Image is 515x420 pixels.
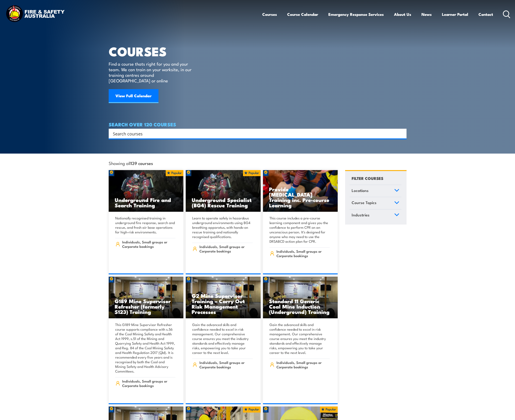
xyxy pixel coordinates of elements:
img: Underground mine rescue [186,170,261,212]
a: Standard 11 Generic Coal Mine Induction (Underground) Training [263,277,338,319]
a: Course Topics [350,197,401,209]
img: Standard 11 Generic Coal Mine Induction (Surface) TRAINING (1) [186,277,261,319]
h3: Underground Specialist (BG4) Rescue Training [192,197,255,208]
p: Gain the advanced skills and confidence needed to excel in risk management. Our comprehensive cou... [269,322,330,355]
h4: SEARCH OVER 120 COURSES [109,122,407,127]
a: Locations [350,185,401,197]
span: Individuals, Small groups or Corporate bookings [276,249,330,258]
p: Gain the advanced skills and confidence needed to excel in risk management. Our comprehensive cou... [192,322,253,355]
button: Search magnifier button [398,130,405,137]
a: Learner Portal [442,8,468,20]
a: Underground Specialist (BG4) Rescue Training [186,170,261,212]
a: Industries [350,209,401,222]
img: Standard 11 Generic Coal Mine Induction (Surface) TRAINING (1) [109,277,184,319]
a: News [421,8,432,20]
a: Provide [MEDICAL_DATA] Training inc. Pre-course Learning [263,170,338,212]
p: This G189 Mine Supervisor Refresher course supports compliance with s.56 of the Coal Mining Safet... [115,322,176,373]
span: Locations [352,187,369,194]
h3: Underground Fire and Search Training [115,197,178,208]
a: Contact [478,8,493,20]
span: Individuals, Small groups or Corporate bookings [276,360,330,369]
p: Find a course thats right for you and your team. We can train on your worksite, in our training c... [109,61,194,83]
h3: G189 Mine Supervisor Refresher (formerly S123) Training [115,298,178,314]
span: Individuals, Small groups or Corporate bookings [199,360,253,369]
p: Learn to operate safely in hazardous underground environments using BG4 breathing apparatus, with... [192,216,253,239]
h3: G2 Mine Supervisor Training – Carry Out Risk Management Processes [192,293,255,314]
span: Course Topics [352,199,377,206]
strong: 139 courses [131,160,153,166]
img: Standard 11 Generic Coal Mine Induction (Surface) TRAINING (1) [263,277,338,319]
img: Underground mine rescue [109,170,184,212]
a: G2 Mine Supervisor Training – Carry Out Risk Management Processes [186,277,261,319]
input: Search input [113,130,396,137]
h4: FILTER COURSES [352,175,383,181]
h3: Provide [MEDICAL_DATA] Training inc. Pre-course Learning [269,186,332,208]
form: Search form [114,130,397,137]
p: Nationally recognised training in underground fire response, search and rescue, and fresh air bas... [115,216,176,234]
a: Emergency Response Services [328,8,384,20]
h1: COURSES [109,46,198,57]
a: Courses [262,8,277,20]
span: Individuals, Small groups or Corporate bookings [122,379,175,388]
span: Individuals, Small groups or Corporate bookings [199,244,253,253]
span: Individuals, Small groups or Corporate bookings [122,240,175,249]
a: Course Calendar [287,8,318,20]
a: View Full Calendar [109,89,158,103]
a: Underground Fire and Search Training [109,170,184,212]
p: This course includes a pre-course learning component and gives you the confidence to perform CPR ... [269,216,330,244]
a: G189 Mine Supervisor Refresher (formerly S123) Training [109,277,184,319]
a: About Us [394,8,411,20]
span: Industries [352,212,370,218]
img: Low Voltage Rescue and Provide CPR [263,170,338,212]
h3: Standard 11 Generic Coal Mine Induction (Underground) Training [269,298,332,314]
span: Showing all [109,161,153,165]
